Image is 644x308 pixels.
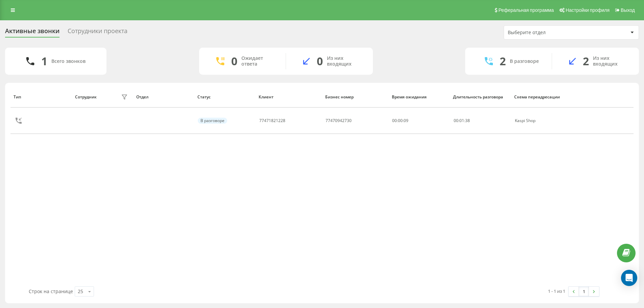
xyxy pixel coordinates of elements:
div: 25 [78,288,83,295]
div: 0 [231,55,237,68]
div: Open Intercom Messenger [621,270,637,286]
div: Клиент [259,95,319,99]
div: Отдел [136,95,191,99]
div: Сотрудники проекта [68,27,127,38]
div: Сотрудник [75,95,97,99]
span: 00 [454,118,458,123]
div: 77471821228 [259,118,285,123]
div: Тип [14,95,68,99]
div: В разговоре [510,58,539,64]
div: Бизнес номер [325,95,385,99]
div: 2 [500,55,506,68]
span: Строк на странице [29,288,73,294]
span: 38 [465,118,470,123]
a: 1 [579,287,589,296]
div: Активные звонки [5,27,59,38]
div: Схема переадресации [514,95,569,99]
div: Время ожидания [392,95,447,99]
span: Выход [621,7,635,13]
div: 2 [583,55,589,68]
div: 00:00:09 [392,118,446,123]
div: 77470942730 [326,118,352,123]
div: Из них входящих [327,55,363,67]
div: Ожидает ответа [241,55,276,67]
div: 0 [317,55,323,68]
span: 01 [459,118,464,123]
div: : : [454,118,470,123]
div: Из них входящих [593,55,629,67]
span: Реферальная программа [498,7,554,13]
div: Kaspi Shop [515,118,569,123]
div: 1 [41,55,47,68]
div: Статус [197,95,252,99]
div: Выберите отдел [508,30,589,35]
div: 1 - 1 из 1 [548,288,565,294]
div: Длительность разговора [453,95,508,99]
div: Всего звонков [51,58,86,64]
span: Настройки профиля [566,7,610,13]
div: В разговоре [198,118,227,124]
